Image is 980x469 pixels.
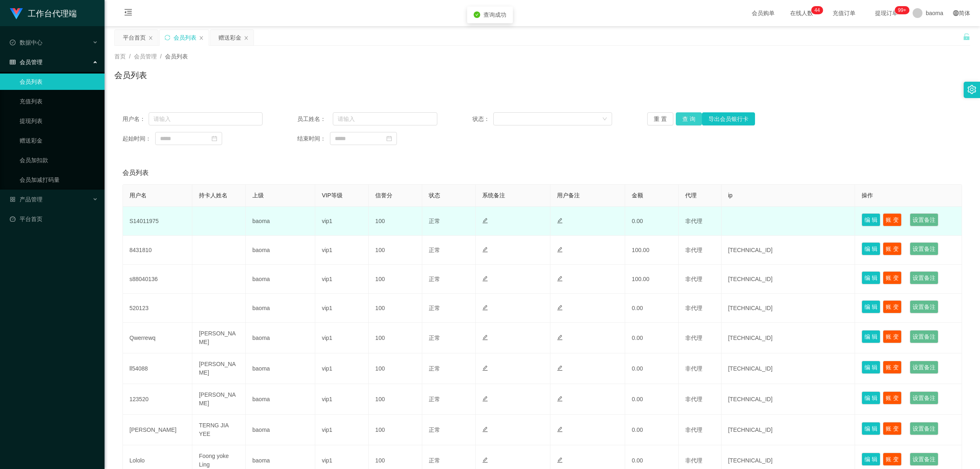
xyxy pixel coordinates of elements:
[722,236,855,265] td: [TECHNICAL_ID]
[246,265,315,294] td: baoma
[149,112,263,125] input: 请输入
[123,323,192,353] td: Qwerrewq
[557,247,563,252] i: 图标: edit
[557,396,563,402] i: 图标: edit
[722,294,855,323] td: [TECHNICAL_ID]
[474,11,480,18] i: icon: check-circle
[625,415,679,445] td: 0.00
[192,353,246,384] td: [PERSON_NAME]
[429,396,440,402] span: 正常
[862,361,880,374] button: 编 辑
[862,330,880,343] button: 编 辑
[246,294,315,323] td: baoma
[625,207,679,236] td: 0.00
[20,132,98,149] a: 赠送彩金
[122,168,149,178] span: 会员列表
[20,93,98,109] a: 充值列表
[883,271,902,284] button: 账 变
[246,323,315,353] td: baoma
[910,300,938,313] button: 设置备注
[315,353,369,384] td: vip1
[244,36,249,40] i: 图标: close
[123,294,192,323] td: 520123
[722,353,855,384] td: [TECHNICAL_ID]
[685,335,702,341] span: 非代理
[883,300,902,313] button: 账 变
[883,422,902,435] button: 账 变
[862,271,880,284] button: 编 辑
[123,30,146,45] div: 平台首页
[482,192,505,199] span: 系统备注
[20,172,98,188] a: 会员加减打码量
[862,300,880,313] button: 编 辑
[10,39,42,46] span: 数据中心
[369,294,422,323] td: 100
[199,36,204,40] i: 图标: close
[114,0,142,27] i: 图标: menu-fold
[192,415,246,445] td: TERNG JIA YEE
[20,74,98,90] a: 会员列表
[369,207,422,236] td: 100
[10,197,16,202] i: 图标: appstore-o
[557,276,563,281] i: 图标: edit
[123,353,192,384] td: ll54088
[134,53,157,60] span: 会员管理
[557,305,563,310] i: 图标: edit
[369,323,422,353] td: 100
[122,134,155,143] span: 起始时间：
[482,305,488,310] i: 图标: edit
[429,218,440,224] span: 正常
[625,294,679,323] td: 0.00
[883,213,902,226] button: 账 变
[722,384,855,415] td: [TECHNICAL_ID]
[165,35,170,40] i: 图标: sync
[883,391,902,404] button: 账 变
[10,10,77,16] a: 工作台代理端
[910,330,938,343] button: 设置备注
[685,247,702,253] span: 非代理
[722,323,855,353] td: [TECHNICAL_ID]
[883,330,902,343] button: 账 变
[483,11,506,18] span: 查询成功
[482,276,488,281] i: 图标: edit
[315,294,369,323] td: vip1
[160,53,162,60] span: /
[429,247,440,253] span: 正常
[10,8,23,20] img: logo.9652507e.png
[685,276,702,282] span: 非代理
[625,353,679,384] td: 0.00
[129,192,147,199] span: 用户名
[218,30,241,45] div: 赠送彩金
[252,192,264,199] span: 上级
[482,457,488,463] i: 图标: edit
[482,218,488,223] i: 图标: edit
[786,10,817,16] span: 在线人数
[883,453,902,466] button: 账 变
[10,196,42,203] span: 产品管理
[246,353,315,384] td: baoma
[246,236,315,265] td: baoma
[910,271,938,284] button: 设置备注
[963,33,970,40] i: 图标: unlock
[557,192,580,199] span: 用户备注
[10,211,98,227] a: 图标: dashboard平台首页
[192,323,246,353] td: [PERSON_NAME]
[297,115,333,123] span: 员工姓名：
[557,335,563,340] i: 图标: edit
[123,384,192,415] td: 123520
[315,265,369,294] td: vip1
[315,415,369,445] td: vip1
[482,427,488,432] i: 图标: edit
[702,112,755,125] button: 导出会员银行卡
[246,384,315,415] td: baoma
[212,136,217,141] i: 图标: calendar
[722,265,855,294] td: [TECHNICAL_ID]
[482,396,488,402] i: 图标: edit
[685,365,702,372] span: 非代理
[246,415,315,445] td: baoma
[472,115,493,123] span: 状态：
[557,427,563,432] i: 图标: edit
[862,453,880,466] button: 编 辑
[114,53,126,60] span: 首页
[10,40,16,45] i: 图标: check-circle-o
